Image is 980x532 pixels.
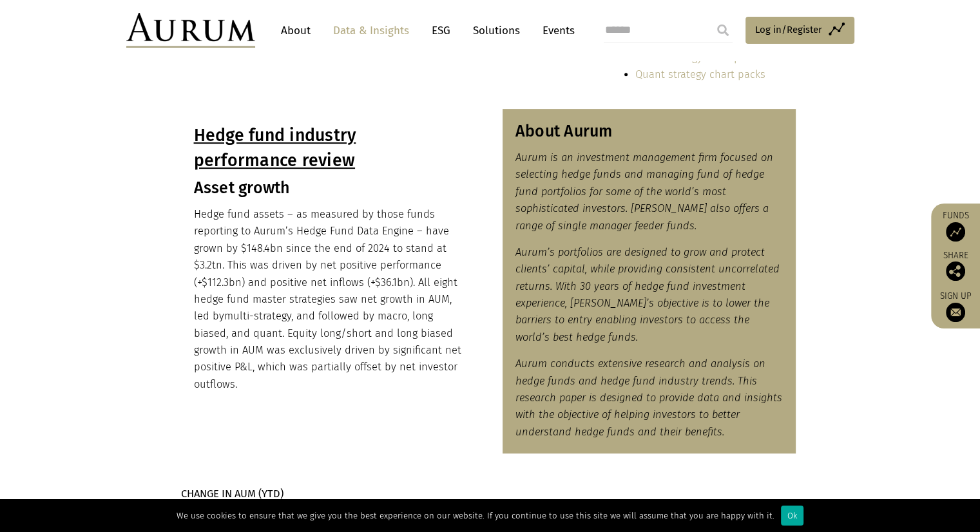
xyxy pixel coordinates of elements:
[946,261,965,281] img: Share this post
[946,222,965,242] img: Access Funds
[425,19,457,43] a: ESG
[194,206,462,393] p: Hedge fund assets – as measured by those funds reporting to Aurum’s Hedge Fund Data Engine – have...
[745,17,854,44] a: Log in/Register
[937,290,974,322] a: Sign up
[194,125,356,171] u: Hedge fund industry performance review
[937,210,974,242] a: Funds
[194,178,462,198] h3: Asset growth
[755,22,822,37] span: Log in/Register
[181,488,283,500] strong: CHANGE IN AUM (YTD)
[937,251,974,281] div: Share
[515,122,783,141] h3: About Aurum
[327,19,416,43] a: Data & Insights
[274,19,317,43] a: About
[515,246,780,343] em: Aurum’s portfolios are designed to grow and protect clients’ capital, while providing consistent ...
[466,19,526,43] a: Solutions
[946,303,965,322] img: Sign up to our newsletter
[126,13,255,48] img: Aurum
[710,17,736,43] input: Submit
[536,19,575,43] a: Events
[635,68,765,81] a: Quant strategy chart packs
[781,506,803,526] div: Ok
[224,310,291,322] span: multi-strategy
[515,357,782,438] em: Aurum conducts extensive research and analysis on hedge funds and hedge fund industry trends. Thi...
[515,151,773,232] em: Aurum is an investment management firm focused on selecting hedge funds and managing fund of hedg...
